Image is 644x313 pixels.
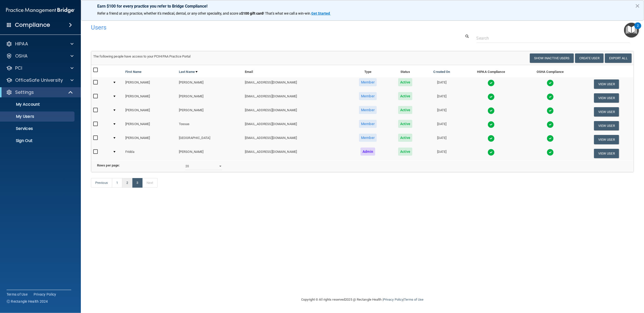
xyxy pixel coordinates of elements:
[398,92,413,100] span: Active
[398,134,413,142] span: Active
[243,147,348,160] td: [EMAIL_ADDRESS][DOMAIN_NAME]
[142,178,157,188] a: Next
[624,23,639,38] button: Open Resource Center, 2 new notifications
[521,65,579,77] th: OSHA Compliance
[547,107,554,114] img: tick.e7d51cea.svg
[93,54,191,58] span: The following people have access to your PCIHIPAA Practice Portal
[15,89,34,95] p: Settings
[488,149,495,156] img: tick.e7d51cea.svg
[177,147,243,160] td: [PERSON_NAME]
[177,91,243,105] td: [PERSON_NAME]
[547,79,554,87] img: tick.e7d51cea.svg
[359,120,377,128] span: Member
[97,4,628,9] p: Earn $100 for every practice you refer to Bridge Compliance!
[398,78,413,86] span: Active
[488,93,495,100] img: tick.e7d51cea.svg
[122,178,132,188] a: 2
[359,78,377,86] span: Member
[177,105,243,119] td: [PERSON_NAME]
[488,121,495,128] img: tick.e7d51cea.svg
[123,133,177,147] td: [PERSON_NAME]
[34,292,56,297] a: Privacy Policy
[123,119,177,133] td: [PERSON_NAME]
[123,105,177,119] td: [PERSON_NAME]
[359,134,377,142] span: Member
[388,65,422,77] th: Status
[132,178,142,188] a: 3
[605,53,632,63] a: Export All
[398,148,413,156] span: Active
[91,24,404,31] h4: Users
[348,65,388,77] th: Type
[594,79,619,89] button: View User
[177,133,243,147] td: [GEOGRAPHIC_DATA]
[6,53,74,59] a: OSHA
[594,121,619,130] button: View User
[594,93,619,103] button: View User
[243,65,348,77] th: Email
[243,77,348,91] td: [EMAIL_ADDRESS][DOMAIN_NAME]
[6,5,75,15] img: PMB logo
[243,91,348,105] td: [EMAIL_ADDRESS][DOMAIN_NAME]
[3,102,72,107] p: My Account
[3,126,72,131] p: Services
[123,91,177,105] td: [PERSON_NAME]
[530,53,574,63] button: Show Inactive Users
[91,178,112,188] a: Previous
[361,148,375,156] span: Admin
[488,135,495,142] img: tick.e7d51cea.svg
[97,11,241,15] span: Refer a friend at any practice, whether it's medical, dental, or any other speciality, and score a
[243,119,348,133] td: [EMAIL_ADDRESS][DOMAIN_NAME]
[359,106,377,114] span: Member
[594,107,619,117] button: View User
[125,69,141,75] a: First Name
[177,77,243,91] td: [PERSON_NAME]
[6,89,73,95] a: Settings
[243,105,348,119] td: [EMAIL_ADDRESS][DOMAIN_NAME]
[476,34,630,43] input: Search
[15,77,63,83] p: OfficeSafe University
[422,105,461,119] td: [DATE]
[241,11,263,15] strong: $100 gift card
[398,106,413,114] span: Active
[15,41,28,47] p: HIPAA
[488,107,495,114] img: tick.e7d51cea.svg
[15,21,50,29] h4: Compliance
[6,77,74,83] a: OfficeSafe University
[422,77,461,91] td: [DATE]
[6,65,74,71] a: PCI
[635,2,640,10] button: Close
[270,292,455,308] div: Copyright © All rights reserved 2025 @ Rectangle Health | |
[177,119,243,133] td: Tossas
[359,92,377,100] span: Member
[311,11,330,15] strong: Get Started
[123,147,177,160] td: Fridda
[398,120,413,128] span: Active
[404,298,423,301] a: Terms of Use
[123,77,177,91] td: [PERSON_NAME]
[263,11,311,15] span: ! That's what we call a win-win.
[575,53,604,63] button: Create User
[97,163,120,167] b: Rows per page:
[422,119,461,133] td: [DATE]
[15,65,22,71] p: PCI
[6,41,74,47] a: HIPAA
[547,121,554,128] img: tick.e7d51cea.svg
[311,11,331,15] a: Get Started
[112,178,122,188] a: 1
[243,133,348,147] td: [EMAIL_ADDRESS][DOMAIN_NAME]
[594,149,619,158] button: View User
[637,26,639,32] div: 2
[179,69,198,75] a: Last Name
[7,292,28,297] a: Terms of Use
[383,298,403,301] a: Privacy Policy
[461,65,521,77] th: HIPAA Compliance
[7,299,48,304] span: Ⓒ Rectangle Health 2024
[15,53,28,59] p: OSHA
[422,147,461,160] td: [DATE]
[3,138,72,143] p: Sign Out
[594,135,619,144] button: View User
[488,79,495,87] img: tick.e7d51cea.svg
[422,91,461,105] td: [DATE]
[547,93,554,100] img: tick.e7d51cea.svg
